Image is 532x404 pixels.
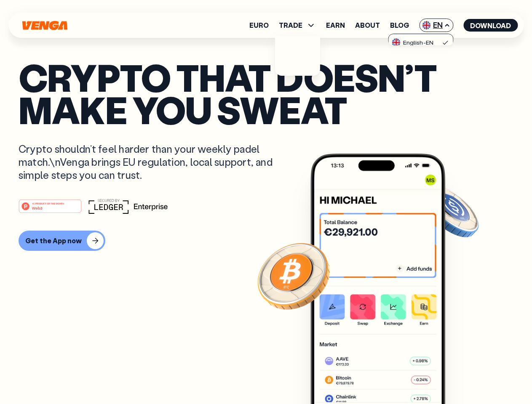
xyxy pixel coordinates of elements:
tspan: #1 PRODUCT OF THE MONTH [32,202,64,205]
img: flag-uk [422,21,430,29]
a: Get the App now [19,231,513,251]
a: Earn [326,22,345,29]
p: Crypto shouldn’t feel harder than your weekly padel match.\nVenga brings EU regulation, local sup... [19,142,285,182]
img: Bitcoin [256,238,331,314]
div: English - EN [392,38,433,47]
svg: Home [21,21,68,30]
img: USDC coin [420,181,481,242]
a: Euro [249,22,269,29]
button: Download [463,19,518,32]
img: flag-uk [392,38,401,47]
p: Crypto that doesn’t make you sweat [19,61,513,125]
button: Get the App now [19,231,105,251]
span: TRADE [279,20,316,30]
a: #1 PRODUCT OF THE MONTHWeb3 [19,204,82,215]
a: About [355,22,380,29]
tspan: Web3 [32,205,43,210]
a: flag-ukEnglish-EN [389,34,453,50]
span: TRADE [279,22,302,29]
span: EN [419,19,453,32]
a: Blog [390,22,409,29]
div: Get the App now [25,237,82,245]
